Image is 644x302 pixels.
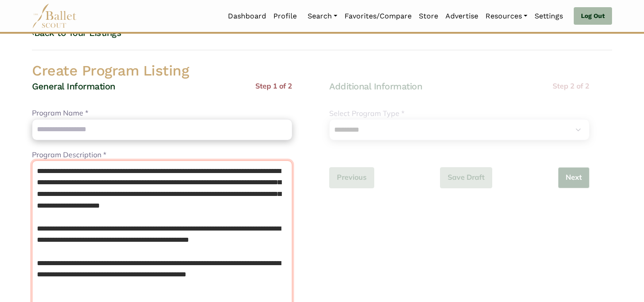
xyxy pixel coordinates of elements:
h2: Create Program Listing [25,62,619,80]
a: Settings [531,7,567,26]
p: Step 1 of 2 [255,80,292,92]
a: Favorites/Compare [341,7,415,26]
a: Log Out [574,7,612,25]
h4: General Information [32,80,115,92]
a: Search [304,7,341,26]
a: Store [415,7,442,26]
label: Program Name * [32,107,88,119]
a: Dashboard [224,7,270,26]
a: Advertise [442,7,482,26]
a: Profile [270,7,300,26]
a: Resources [482,7,531,26]
label: Program Description * [32,149,106,161]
